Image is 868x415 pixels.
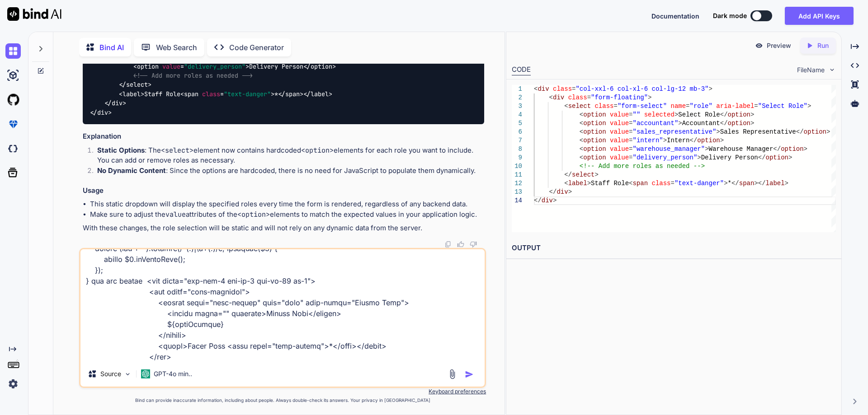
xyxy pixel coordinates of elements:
span: = [754,103,758,110]
code: <option> [301,146,334,155]
span: "text-danger" [675,180,724,187]
span: div [97,108,108,117]
span: div [112,99,123,107]
span: = [629,137,632,144]
div: 5 [512,119,522,128]
span: "delivery_person" [184,62,245,70]
span: value [610,145,629,153]
span: div [541,197,552,204]
span: > [724,180,727,187]
span: > [553,197,557,204]
span: < [579,111,583,118]
span: select [568,103,590,110]
div: 14 [512,196,522,205]
span: > [675,111,678,118]
div: 10 [512,162,522,171]
div: 9 [512,154,522,162]
strong: Static Options [97,146,145,154]
span: </ > [90,108,112,117]
p: Bind AI [99,42,124,53]
span: option [583,120,606,127]
span: class [553,85,572,93]
span: > [803,145,807,153]
span: option [137,62,159,70]
span: option [583,128,606,135]
span: = [686,103,689,110]
span: Select Role [678,111,720,118]
span: </ [534,197,542,204]
span: option [583,154,606,161]
span: = [670,180,674,187]
p: Bind can provide inaccurate information, including about people. Always double-check its answers.... [79,397,486,404]
div: 4 [512,111,522,119]
span: select [126,81,148,89]
span: aria-label [716,103,754,110]
h3: Usage [83,186,484,196]
div: 13 [512,188,522,196]
span: "sales_representative" [632,128,716,135]
span: </ [773,145,781,153]
li: : Since the options are hardcoded, there is no need for JavaScript to populate them dynamically. [90,166,484,178]
span: < [549,94,552,101]
span: < = > [180,90,274,98]
img: copy [444,241,452,248]
p: Keyboard preferences [79,388,486,395]
span: Staff Role [591,180,629,187]
li: : The element now contains hardcoded elements for each role you want to include. You can add or r... [90,145,484,166]
span: > [750,111,754,118]
img: like [457,241,464,248]
span: = [613,103,617,110]
p: With these changes, the role selection will be static and will not rely on any dynamic data from ... [83,223,484,233]
span: = [629,145,632,153]
span: < [579,137,583,144]
span: FileName [797,65,825,75]
span: > [784,180,788,187]
span: > [663,137,666,144]
span: option [765,154,788,161]
li: This static dropdown will display the specified roles every time the form is rendered, regardless... [90,199,484,210]
span: < = > [133,62,249,70]
span: Sales Representative [720,128,796,135]
img: chevron down [828,66,836,74]
span: "role" [689,103,712,110]
span: label [123,90,141,98]
img: dislike [470,241,477,248]
div: 12 [512,179,522,188]
span: < [564,180,568,187]
div: CODE [512,65,531,75]
span: > [708,85,712,93]
img: settings [5,376,21,392]
span: </ [689,137,697,144]
span: option [803,128,826,135]
span: </ > [278,90,303,98]
span: value [610,128,629,135]
span: </ [731,180,739,187]
code: <option> [237,210,270,219]
span: > [716,128,720,135]
span: < > [119,90,144,98]
p: Code Generator [229,42,284,53]
span: option [583,145,606,153]
span: "accountant" [632,120,678,127]
span: option [727,120,750,127]
img: chat [5,43,21,59]
span: </ [564,171,572,178]
span: value [610,120,629,127]
span: > [594,171,598,178]
span: > [807,103,811,110]
img: premium [5,117,21,132]
span: Delivery Person [701,154,758,161]
div: 7 [512,136,522,145]
span: = [629,111,632,118]
span: option [583,137,606,144]
span: <!-- Add more roles as needed --> [133,71,253,79]
span: > [705,145,708,153]
div: 11 [512,171,522,179]
span: "delivery_person" [632,154,697,161]
span: class [568,94,587,101]
span: > [648,94,651,101]
img: ai-studio [5,68,21,83]
img: preview [755,42,763,50]
div: 8 [512,145,522,154]
span: > [678,120,682,127]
